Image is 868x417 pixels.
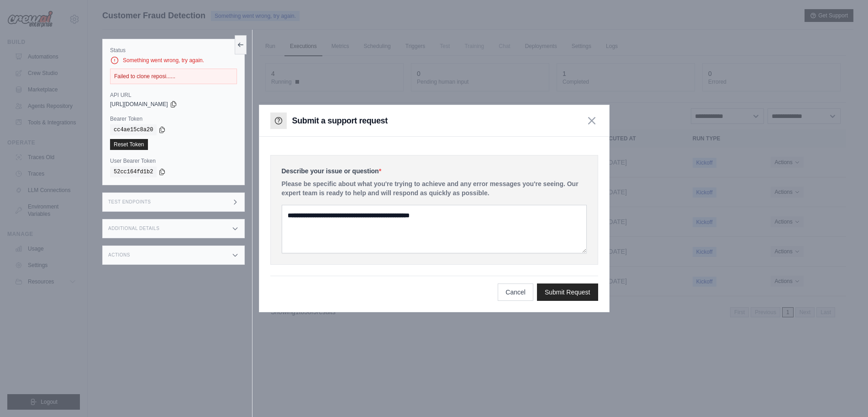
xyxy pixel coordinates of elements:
[110,139,148,150] a: Reset Token
[498,283,533,301] button: Cancel
[110,101,168,108] span: [URL][DOMAIN_NAME]
[110,91,237,99] label: API URL
[110,56,237,65] div: Something went wrong, try again.
[292,114,388,127] h3: Submit a support request
[110,115,237,123] label: Bearer Token
[108,199,151,205] h3: Test Endpoints
[110,47,237,54] label: Status
[108,252,130,258] h3: Actions
[110,69,237,84] div: Failed to clone reposi......
[282,166,587,176] label: Describe your issue or question
[110,157,237,165] label: User Bearer Token
[110,166,157,177] code: 52cc164fd1b2
[110,124,157,135] code: cc4ae15c8a20
[537,283,598,301] button: Submit Request
[282,179,587,198] p: Please be specific about what you're trying to achieve and any error messages you're seeing. Our ...
[108,226,159,231] h3: Additional Details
